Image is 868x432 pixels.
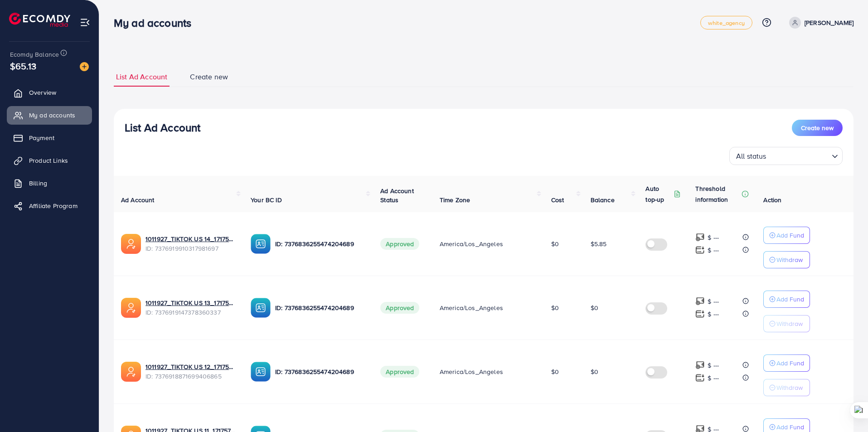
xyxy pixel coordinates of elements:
[145,362,236,381] div: <span class='underline'>1011927_TIKTOK US 12_1717572803572</span></br>7376918871699406865
[695,309,705,319] img: top-up amount
[695,373,705,383] img: top-up amount
[786,17,853,29] a: [PERSON_NAME]
[695,360,705,370] img: top-up amount
[29,179,47,188] span: Billing
[805,17,853,28] p: [PERSON_NAME]
[7,197,92,215] a: Affiliate Program
[763,315,810,332] button: Withdraw
[776,382,803,393] p: Withdraw
[275,238,366,249] p: ID: 7376836255474204689
[763,291,810,308] button: Add Fund
[145,298,236,307] a: 1011927_TIKTOK US 13_1717572853057
[708,245,719,256] p: $ ---
[145,298,236,317] div: <span class='underline'>1011927_TIKTOK US 13_1717572853057</span></br>7376919147378360337
[7,151,92,170] a: Product Links
[440,367,503,376] span: America/Los_Angeles
[440,239,503,248] span: America/Los_Angeles
[708,360,719,371] p: $ ---
[9,13,70,27] img: logo
[763,195,781,204] span: Action
[763,379,810,396] button: Withdraw
[729,147,843,165] div: Search for option
[440,195,470,204] span: Time Zone
[380,186,414,204] span: Ad Account Status
[551,367,559,376] span: $0
[551,195,564,204] span: Cost
[591,303,598,312] span: $0
[763,227,810,244] button: Add Fund
[145,308,236,317] span: ID: 7376919147378360337
[251,298,271,318] img: ic-ba-acc.ded83a64.svg
[7,83,92,102] a: Overview
[80,62,89,71] img: image
[591,239,607,248] span: $5.85
[121,298,141,318] img: ic-ads-acc.e4c84228.svg
[695,296,705,306] img: top-up amount
[776,230,804,241] p: Add Fund
[769,148,828,163] input: Search for option
[763,251,810,268] button: Withdraw
[708,232,719,243] p: $ ---
[591,367,598,376] span: $0
[121,234,141,254] img: ic-ads-acc.e4c84228.svg
[251,362,271,382] img: ic-ba-acc.ded83a64.svg
[80,17,90,28] img: menu
[10,50,59,59] span: Ecomdy Balance
[145,234,236,243] a: 1011927_TIKTOK US 14_1717573027453
[190,72,228,82] span: Create new
[734,150,768,163] span: All status
[645,183,672,205] p: Auto top-up
[29,88,56,97] span: Overview
[440,303,503,312] span: America/Los_Angeles
[551,239,559,248] span: $0
[145,362,236,371] a: 1011927_TIKTOK US 12_1717572803572
[275,302,366,313] p: ID: 7376836255474204689
[700,16,752,29] a: white_agency
[708,20,745,26] span: white_agency
[29,133,54,142] span: Payment
[29,156,68,165] span: Product Links
[125,121,200,134] h3: List Ad Account
[695,183,740,205] p: Threshold information
[776,358,804,369] p: Add Fund
[708,373,719,383] p: $ ---
[792,120,843,136] button: Create new
[7,174,92,192] a: Billing
[695,245,705,255] img: top-up amount
[116,72,167,82] span: List Ad Account
[829,391,861,425] iframe: Chat
[776,318,803,329] p: Withdraw
[380,238,419,250] span: Approved
[121,195,155,204] span: Ad Account
[708,296,719,307] p: $ ---
[145,234,236,253] div: <span class='underline'>1011927_TIKTOK US 14_1717573027453</span></br>7376919910317981697
[10,59,36,73] span: $65.13
[763,354,810,372] button: Add Fund
[801,123,834,132] span: Create new
[275,366,366,377] p: ID: 7376836255474204689
[29,201,78,210] span: Affiliate Program
[251,195,282,204] span: Your BC ID
[380,302,419,314] span: Approved
[29,111,75,120] span: My ad accounts
[251,234,271,254] img: ic-ba-acc.ded83a64.svg
[695,233,705,242] img: top-up amount
[7,106,92,124] a: My ad accounts
[114,16,199,29] h3: My ad accounts
[591,195,615,204] span: Balance
[776,294,804,305] p: Add Fund
[380,366,419,378] span: Approved
[776,254,803,265] p: Withdraw
[145,372,236,381] span: ID: 7376918871699406865
[121,362,141,382] img: ic-ads-acc.e4c84228.svg
[145,244,236,253] span: ID: 7376919910317981697
[708,309,719,320] p: $ ---
[551,303,559,312] span: $0
[7,129,92,147] a: Payment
